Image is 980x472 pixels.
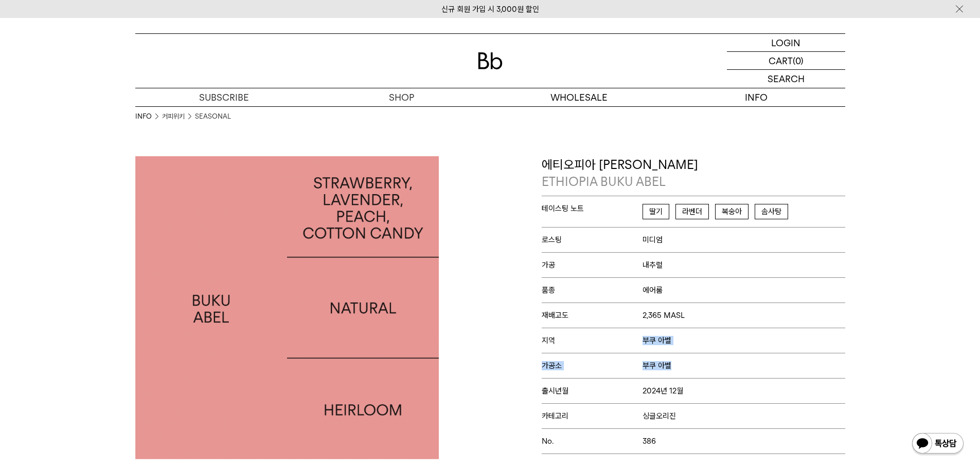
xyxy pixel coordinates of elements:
span: 라벤더 [675,204,709,219]
span: 부쿠 아벨 [643,336,671,345]
span: 품종 [542,286,643,295]
span: 부쿠 아벨 [643,361,671,370]
span: 가공소 [542,361,643,370]
p: WHOLESALE [490,88,668,106]
p: LOGIN [771,34,800,51]
span: 재배고도 [542,311,643,320]
span: 출시년월 [542,386,643,395]
span: 지역 [542,336,643,345]
span: 2024년 12월 [643,386,683,395]
span: 테이스팅 노트 [542,204,643,213]
span: 로스팅 [542,235,643,244]
a: CART (0) [727,52,845,70]
a: LOGIN [727,34,845,52]
span: 딸기 [643,204,669,219]
span: 복숭아 [715,204,749,219]
li: INFO [135,111,162,122]
span: 2,365 MASL [643,311,685,320]
a: 신규 회원 가입 시 3,000원 할인 [441,5,539,14]
span: 싱글오리진 [643,411,676,421]
p: CART [769,52,793,69]
a: 커피위키 [162,111,185,122]
a: SHOP [313,88,490,106]
span: 386 [643,437,656,446]
span: 카테고리 [542,411,643,421]
img: 로고 [478,52,503,69]
p: 에티오피아 [PERSON_NAME] [542,156,845,191]
img: 카카오톡 채널 1:1 채팅 버튼 [911,432,965,457]
a: SUBSCRIBE [135,88,313,106]
img: 에티오피아 부쿠 아벨ETHIOPIA BUKU ABEL [135,156,439,459]
p: (0) [793,52,804,69]
span: 솜사탕 [755,204,788,219]
p: ETHIOPIA BUKU ABEL [542,173,845,191]
span: No. [542,437,643,446]
a: SEASONAL [195,111,231,122]
span: 내추럴 [643,260,663,270]
p: INFO [668,88,845,106]
p: SEARCH [768,70,805,88]
span: 미디엄 [643,235,663,244]
span: 가공 [542,260,643,270]
span: 에어룸 [643,286,663,295]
